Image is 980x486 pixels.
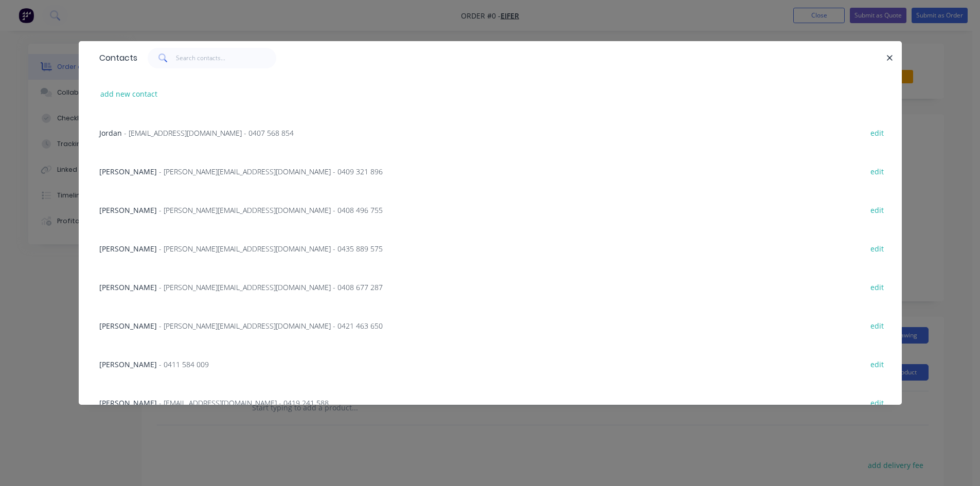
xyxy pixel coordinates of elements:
[865,241,889,255] button: edit
[159,244,383,254] span: - [PERSON_NAME][EMAIL_ADDRESS][DOMAIN_NAME] - 0435 889 575
[176,48,276,68] input: Search contacts...
[159,398,329,408] span: - [EMAIL_ADDRESS][DOMAIN_NAME] - 0419 241 588
[94,42,137,75] div: Contacts
[865,164,889,178] button: edit
[159,321,383,331] span: - [PERSON_NAME][EMAIL_ADDRESS][DOMAIN_NAME] - 0421 463 650
[865,280,889,294] button: edit
[159,282,383,292] span: - [PERSON_NAME][EMAIL_ADDRESS][DOMAIN_NAME] - 0408 677 287
[865,203,889,217] button: edit
[865,318,889,332] button: edit
[95,87,163,101] button: add new contact
[159,205,383,215] span: - [PERSON_NAME][EMAIL_ADDRESS][DOMAIN_NAME] - 0408 496 755
[99,321,157,331] span: [PERSON_NAME]
[865,125,889,139] button: edit
[99,359,157,369] span: [PERSON_NAME]
[865,357,889,371] button: edit
[99,128,122,138] span: Jordan
[865,395,889,409] button: edit
[124,128,294,138] span: - [EMAIL_ADDRESS][DOMAIN_NAME] - 0407 568 854
[99,205,157,215] span: [PERSON_NAME]
[99,167,157,176] span: [PERSON_NAME]
[99,398,157,408] span: [PERSON_NAME]
[99,244,157,254] span: [PERSON_NAME]
[159,167,383,176] span: - [PERSON_NAME][EMAIL_ADDRESS][DOMAIN_NAME] - 0409 321 896
[159,359,209,369] span: - 0411 584 009
[99,282,157,292] span: [PERSON_NAME]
